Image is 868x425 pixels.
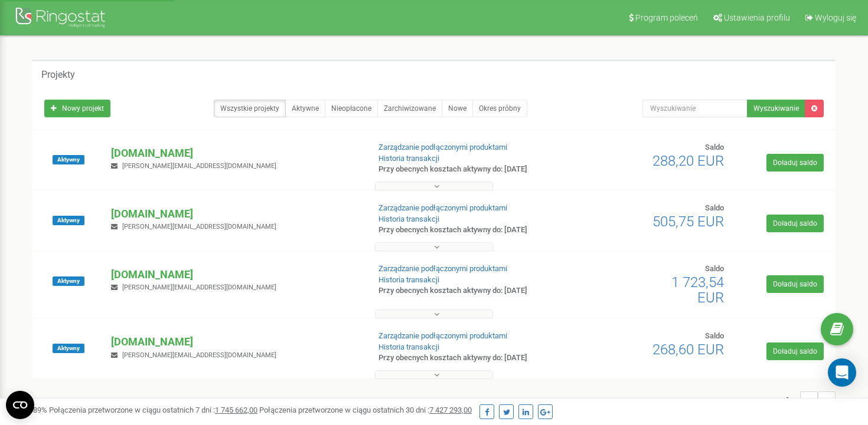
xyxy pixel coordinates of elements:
span: 505,75 EUR [652,213,724,230]
span: Saldo [705,203,724,212]
span: [PERSON_NAME][EMAIL_ADDRESS][DOMAIN_NAME] [122,162,276,170]
a: Historia transakcji [378,342,439,351]
p: [DOMAIN_NAME] [111,267,359,282]
span: [PERSON_NAME][EMAIL_ADDRESS][DOMAIN_NAME] [122,223,276,230]
a: Okres próbny [472,100,527,117]
a: Wszystkie projekty [214,100,286,117]
a: Doładuj saldo [766,342,824,360]
span: [PERSON_NAME][EMAIL_ADDRESS][DOMAIN_NAME] [122,284,276,291]
input: Wyszukiwanie [642,100,748,117]
span: Połączenia przetworzone w ciągu ostatnich 7 dni : [49,406,257,414]
div: Open Intercom Messenger [828,358,856,387]
a: Zarządzanie podłączonymi produktami [378,143,507,151]
p: Przy obecnych kosztach aktywny do: [DATE] [378,225,560,236]
a: Historia transakcji [378,275,439,284]
button: Wyszukiwanie [747,100,805,117]
span: [PERSON_NAME][EMAIL_ADDRESS][DOMAIN_NAME] [122,351,276,359]
span: Aktywny [53,344,84,353]
span: Aktywny [53,216,84,225]
a: Nowy projekt [44,100,110,117]
a: Doładuj saldo [766,215,824,232]
u: 7 427 293,00 [429,406,472,414]
a: Zarchiwizowane [377,100,442,117]
span: 288,20 EUR [652,153,724,169]
span: 1 - 4 of 4 [765,391,800,409]
u: 1 745 662,00 [215,406,257,414]
span: Program poleceń [635,13,698,22]
span: 268,60 EUR [652,341,724,358]
a: Doładuj saldo [766,275,824,293]
p: Przy obecnych kosztach aktywny do: [DATE] [378,164,560,175]
a: Zarządzanie podłączonymi produktami [378,264,507,273]
a: Historia transakcji [378,154,439,163]
a: Historia transakcji [378,215,439,223]
a: Aktywne [285,100,325,117]
nav: ... [765,380,836,421]
h5: Projekty [41,70,75,80]
span: Aktywny [53,276,84,286]
span: Wyloguj się [815,13,856,22]
span: Saldo [705,143,724,151]
a: Nieopłacone [325,100,378,117]
p: Przy obecnych kosztach aktywny do: [DATE] [378,352,560,364]
span: Saldo [705,264,724,273]
p: [DOMAIN_NAME] [111,206,359,222]
a: Zarządzanie podłączonymi produktami [378,331,507,340]
a: Doładuj saldo [766,154,824,172]
p: [DOMAIN_NAME] [111,334,359,350]
button: Open CMP widget [6,391,34,419]
span: Połączenia przetworzone w ciągu ostatnich 30 dni : [259,406,472,414]
span: Aktywny [53,155,84,164]
a: Zarządzanie podłączonymi produktami [378,203,507,212]
span: 1 723,54 EUR [671,274,724,306]
a: Nowe [442,100,473,117]
p: [DOMAIN_NAME] [111,146,359,161]
span: Ustawienia profilu [724,13,790,22]
span: Saldo [705,331,724,340]
p: Przy obecnych kosztach aktywny do: [DATE] [378,285,560,296]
